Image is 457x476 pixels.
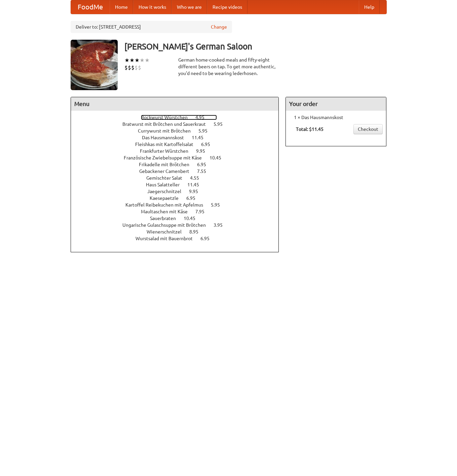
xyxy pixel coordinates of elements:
[142,135,216,140] a: Das Hausmannskost 11.45
[150,216,208,221] a: Sauerbraten 10.45
[139,162,196,167] span: Frikadelle mit Brötchen
[141,209,217,214] a: Maultaschen mit Käse 7.95
[201,142,217,147] span: 6.95
[138,128,220,134] a: Currywurst mit Brötchen 5.95
[133,0,172,14] a: How it works
[122,222,235,228] a: Ungarische Gulaschsuppe mit Brötchen 3.95
[124,64,128,71] li: $
[140,148,218,154] a: Frankfurter Würstchen 9.95
[189,189,205,194] span: 9.95
[211,24,227,30] a: Change
[136,236,199,241] span: Wurstsalad mit Bauernbrot
[200,236,216,241] span: 6.95
[147,189,211,194] a: Jaegerschnitzel 9.95
[110,0,133,14] a: Home
[124,155,208,160] span: Französische Zwiebelsuppe mit Käse
[122,121,235,127] a: Bratwurst mit Brötchen und Sauerkraut 5.95
[122,222,213,228] span: Ungarische Gulaschsuppe mit Brötchen
[140,57,145,64] li: ★
[146,175,189,181] span: Gemischter Salat
[198,128,214,134] span: 5.95
[71,40,118,90] img: angular.jpg
[150,216,183,221] span: Sauerbraten
[141,209,194,214] span: Maultaschen mit Käse
[207,0,247,14] a: Recipe videos
[146,182,212,187] a: Haus Salatteller 11.45
[196,148,212,154] span: 9.95
[135,142,200,147] span: Fleishkas mit Kartoffelsalat
[150,195,208,201] a: Kaesepaetzle 6.95
[131,64,135,71] li: $
[146,175,212,181] a: Gemischter Salat 4.55
[139,169,196,174] span: Gebackener Camenbert
[125,202,232,208] a: Kartoffel Reibekuchen mit Apfelmus 5.95
[139,162,219,167] a: Frikadelle mit Brötchen 6.95
[187,182,206,187] span: 11.45
[135,57,140,64] li: ★
[147,189,188,194] span: Jaegerschnitzel
[172,0,207,14] a: Who we are
[71,0,110,14] a: FoodMe
[184,216,202,221] span: 10.45
[141,115,194,120] span: Bockwurst Würstchen
[211,202,227,208] span: 5.95
[192,135,210,140] span: 11.45
[147,229,211,234] a: Wienerschnitzel 8.95
[186,195,202,201] span: 6.95
[286,97,386,111] h4: Your order
[125,202,210,208] span: Kartoffel Reibekuchen mit Apfelmus
[197,162,213,167] span: 6.95
[139,169,219,174] a: Gebackener Camenbert 7.55
[135,64,138,71] li: $
[289,114,383,121] li: 1 × Das Hausmannskost
[147,229,188,234] span: Wienerschnitzel
[71,21,232,33] div: Deliver to: [STREET_ADDRESS]
[128,64,131,71] li: $
[141,115,217,120] a: Bockwurst Würstchen 4.95
[124,40,387,53] h3: [PERSON_NAME]'s German Saloon
[178,57,279,77] div: German home-cooked meals and fifty-eight different beers on tap. To get more authentic, you'd nee...
[359,0,380,14] a: Help
[189,229,205,234] span: 8.95
[214,222,229,228] span: 3.95
[71,97,279,111] h4: Menu
[353,124,383,134] a: Checkout
[146,182,186,187] span: Haus Salatteller
[150,195,185,201] span: Kaesepaetzle
[195,209,211,214] span: 7.95
[140,148,195,154] span: Frankfurter Würstchen
[214,121,229,127] span: 5.95
[138,128,197,134] span: Currywurst mit Brötchen
[124,57,129,64] li: ★
[135,142,223,147] a: Fleishkas mit Kartoffelsalat 6.95
[129,57,135,64] li: ★
[210,155,228,160] span: 10.45
[136,236,222,241] a: Wurstsalad mit Bauernbrot 6.95
[138,64,141,71] li: $
[296,126,323,132] b: Total: $11.45
[142,135,191,140] span: Das Hausmannskost
[197,169,213,174] span: 7.55
[195,115,211,120] span: 4.95
[190,175,206,181] span: 4.55
[124,155,234,160] a: Französische Zwiebelsuppe mit Käse 10.45
[122,121,213,127] span: Bratwurst mit Brötchen und Sauerkraut
[145,57,150,64] li: ★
